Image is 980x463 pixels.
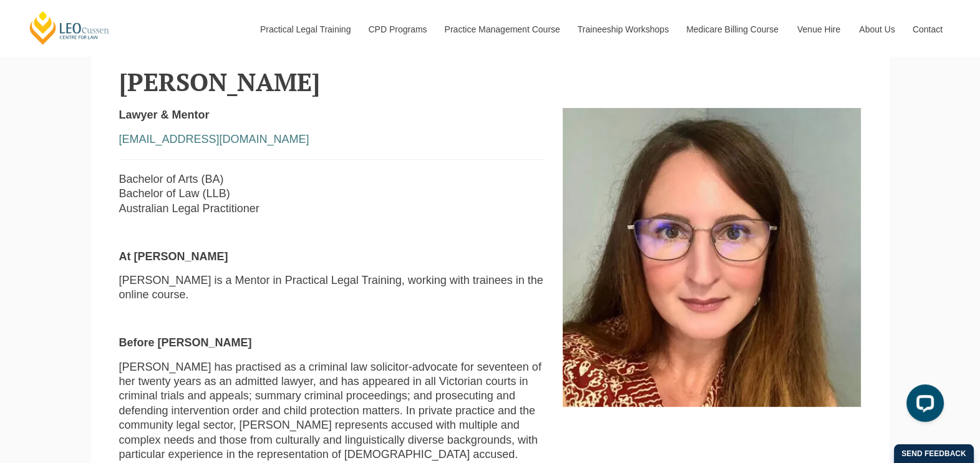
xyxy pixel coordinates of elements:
[119,250,228,263] strong: At [PERSON_NAME]
[119,68,861,95] h2: [PERSON_NAME]
[119,133,309,145] a: [EMAIL_ADDRESS][DOMAIN_NAME]
[119,336,252,349] strong: Before [PERSON_NAME]
[903,2,952,56] a: Contact
[568,2,677,56] a: Traineeship Workshops
[119,273,545,303] p: [PERSON_NAME] is a Mentor in Practical Legal Training, working with trainees in the online course.
[850,2,903,56] a: About Us
[251,2,359,56] a: Practical Legal Training
[896,379,949,432] iframe: LiveChat chat widget
[677,2,788,56] a: Medicare Billing Course
[359,2,435,56] a: CPD Programs
[119,172,545,216] p: Bachelor of Arts (BA) Bachelor of Law (LLB) Australian Legal Practitioner
[119,109,210,121] strong: Lawyer & Mentor
[28,10,111,46] a: [PERSON_NAME] Centre for Law
[435,2,568,56] a: Practice Management Course
[788,2,850,56] a: Venue Hire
